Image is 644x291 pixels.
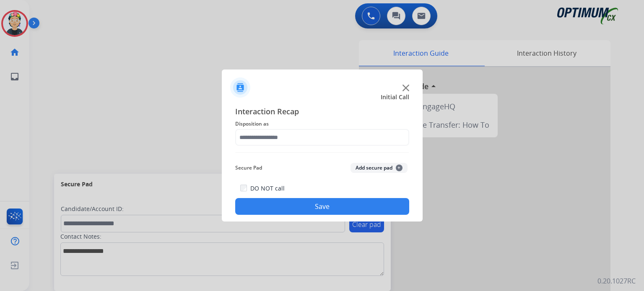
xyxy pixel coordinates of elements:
p: 0.20.1027RC [597,276,636,286]
button: Add secure pad+ [351,163,408,173]
label: DO NOT call [250,184,285,193]
span: Interaction Recap [235,106,409,119]
span: Secure Pad [235,163,262,173]
button: Save [235,198,409,215]
span: Disposition as [235,119,409,129]
img: contactIcon [230,77,250,98]
span: Initial Call [381,93,409,101]
span: + [396,165,402,171]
